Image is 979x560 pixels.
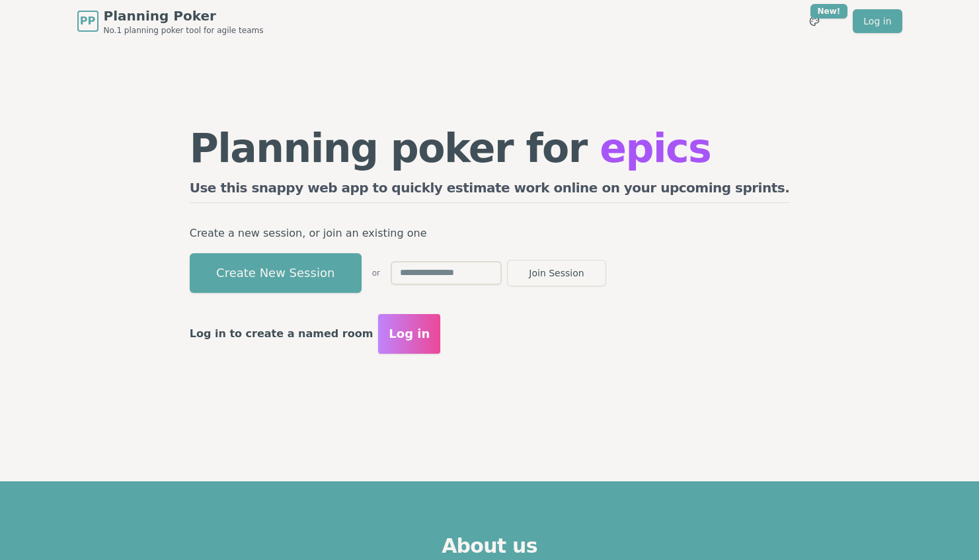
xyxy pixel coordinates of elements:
[104,25,264,36] span: No.1 planning poker tool for agile teams
[600,125,711,171] span: epics
[810,4,848,19] div: New!
[190,179,790,203] h2: Use this snappy web app to quickly estimate work online on your upcoming sprints.
[803,9,826,33] button: New!
[77,7,264,36] a: PPPlanning PokerNo.1 planning poker tool for agile teams
[190,128,790,168] h1: Planning poker for
[80,13,95,29] span: PP
[104,7,264,25] span: Planning Poker
[853,9,902,33] a: Log in
[372,268,380,278] span: or
[389,325,430,343] span: Log in
[190,224,790,243] p: Create a new session, or join an existing one
[378,314,440,354] button: Log in
[190,325,373,343] p: Log in to create a named room
[190,253,362,293] button: Create New Session
[507,260,606,286] button: Join Session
